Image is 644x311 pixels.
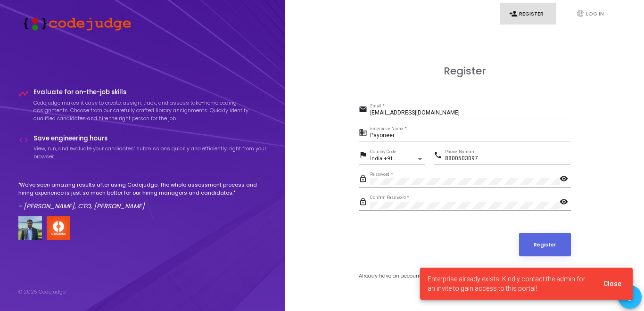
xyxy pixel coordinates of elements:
input: Email [370,110,571,116]
i: timeline [18,89,29,99]
a: fingerprintLog In [567,3,623,25]
mat-icon: lock_outline [359,174,370,185]
input: Phone Number [445,155,570,162]
mat-icon: business [359,128,370,139]
button: Close [596,275,629,292]
mat-icon: visibility [560,197,571,208]
img: user image [18,216,42,240]
span: India +91 [370,155,393,162]
p: View, run, and evaluate your candidates’ submissions quickly and efficiently, right from your bro... [33,145,267,160]
mat-icon: email [359,105,370,116]
img: company-logo [47,216,70,240]
i: person_add [509,9,518,18]
p: Codejudge makes it easy to create, assign, track, and assess take-home coding assignments. Choose... [33,99,267,123]
input: Enterprise Name [370,132,571,139]
mat-icon: flag [359,150,370,162]
h4: Evaluate for on-the-job skills [33,89,267,96]
mat-icon: lock_outline [359,197,370,208]
span: Close [603,280,621,287]
mat-icon: visibility [560,174,571,185]
a: person_addRegister [500,3,556,25]
div: © 2025 Codejudge [18,288,66,296]
i: fingerprint [576,9,585,18]
em: - [PERSON_NAME], CTO, [PERSON_NAME] [18,202,145,211]
span: Already have an account? [359,272,423,279]
span: Enterprise already exists! Kindly contact the admin for an invite to gain access to this portal! [428,274,592,293]
i: code [18,135,29,145]
h3: Register [359,65,571,77]
h4: Save engineering hours [33,135,267,142]
mat-icon: phone [434,150,445,162]
button: Register [519,233,571,256]
p: "We've seen amazing results after using Codejudge. The whole assessment process and hiring experi... [18,181,267,196]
